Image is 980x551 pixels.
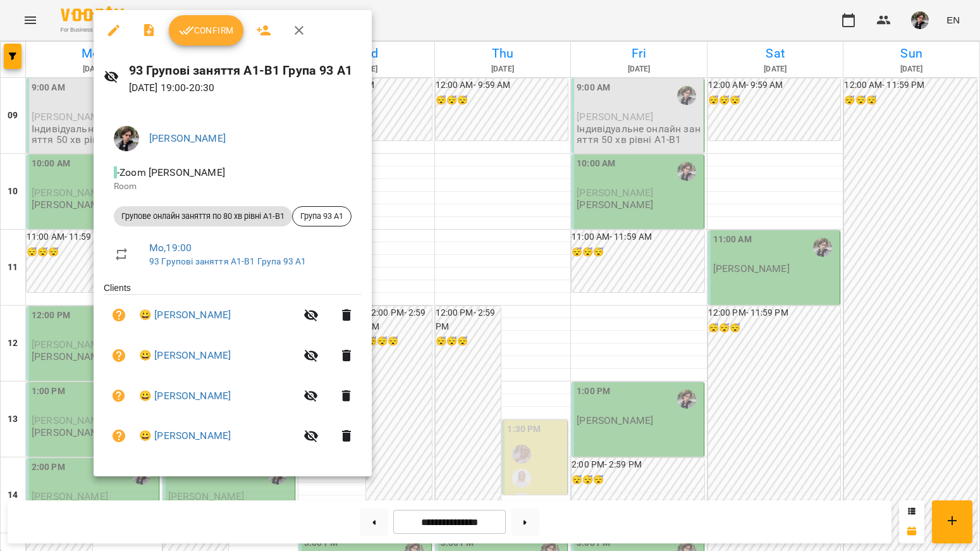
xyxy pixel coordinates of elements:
[149,242,192,254] a: Mo , 19:00
[292,206,352,226] div: Група 93 А1
[114,126,139,151] img: 3324ceff06b5eb3c0dd68960b867f42f.jpeg
[129,80,362,96] p: [DATE] 19:00 - 20:30
[104,340,134,371] button: Unpaid. Bill the attendance?
[114,166,228,178] span: - Zoom [PERSON_NAME]
[179,23,233,38] span: Confirm
[114,211,292,222] span: Групове онлайн заняття по 80 хв рівні А1-В1
[149,132,226,144] a: [PERSON_NAME]
[293,211,351,222] span: Група 93 А1
[139,428,231,443] a: 😀 [PERSON_NAME]
[169,15,243,46] button: Confirm
[139,388,231,404] a: 😀 [PERSON_NAME]
[129,61,362,80] h6: 93 Групові заняття А1-В1 Група 93 A1
[139,348,231,363] a: 😀 [PERSON_NAME]
[149,256,306,266] a: 93 Групові заняття А1-В1 Група 93 A1
[104,381,134,411] button: Unpaid. Bill the attendance?
[104,300,134,330] button: Unpaid. Bill the attendance?
[104,282,362,461] ul: Clients
[114,180,352,193] p: Room
[104,421,134,451] button: Unpaid. Bill the attendance?
[139,307,231,323] a: 😀 [PERSON_NAME]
